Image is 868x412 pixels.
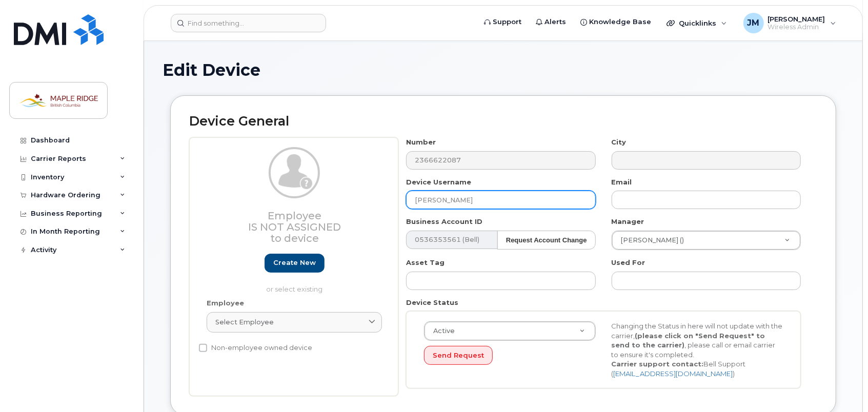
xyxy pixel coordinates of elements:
span: Is not assigned [248,221,341,233]
span: Select employee [215,317,274,327]
label: City [612,137,627,147]
label: Number [406,137,436,147]
label: Device Status [406,298,458,307]
a: Knowledge Base [573,12,658,32]
label: Device Username [406,177,471,187]
label: Non-employee owned device [199,342,312,354]
span: Support [493,17,521,27]
button: Send Request [424,346,493,365]
span: Active [427,326,455,336]
h1: Edit Device [163,61,844,79]
label: Business Account ID [406,217,482,226]
span: Knowledge Base [589,17,651,27]
h3: Employee [207,210,382,244]
span: Quicklinks [679,19,716,27]
h2: Device General [189,114,817,129]
a: Active [425,322,595,340]
a: Alerts [529,12,573,32]
a: [PERSON_NAME] () [612,231,800,250]
a: Create new [265,254,325,273]
input: Find something... [171,14,326,32]
label: Employee [207,298,244,308]
label: Used For [612,258,645,267]
a: Select employee [207,312,382,333]
strong: Request Account Change [506,236,587,244]
label: Manager [612,217,644,226]
span: Wireless Admin [768,23,825,31]
p: or select existing [207,284,382,294]
a: [EMAIL_ADDRESS][DOMAIN_NAME] [613,369,733,378]
span: [PERSON_NAME] () [615,236,684,245]
strong: Carrier support contact: [611,360,703,368]
span: to device [270,232,319,244]
div: Jeff Melanson [736,13,843,33]
strong: (please click on "Send Request" to send to the carrier) [611,332,765,349]
a: Support [477,12,529,32]
div: Quicklinks [659,13,734,33]
button: Request Account Change [497,231,596,250]
label: Asset Tag [406,258,445,267]
span: Alerts [544,17,566,27]
div: Changing the Status in here will not update with the carrier, , please call or email carrier to e... [603,321,791,378]
input: Non-employee owned device [199,344,207,352]
span: JM [748,17,760,29]
label: Email [612,177,632,187]
span: [PERSON_NAME] [768,15,825,23]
